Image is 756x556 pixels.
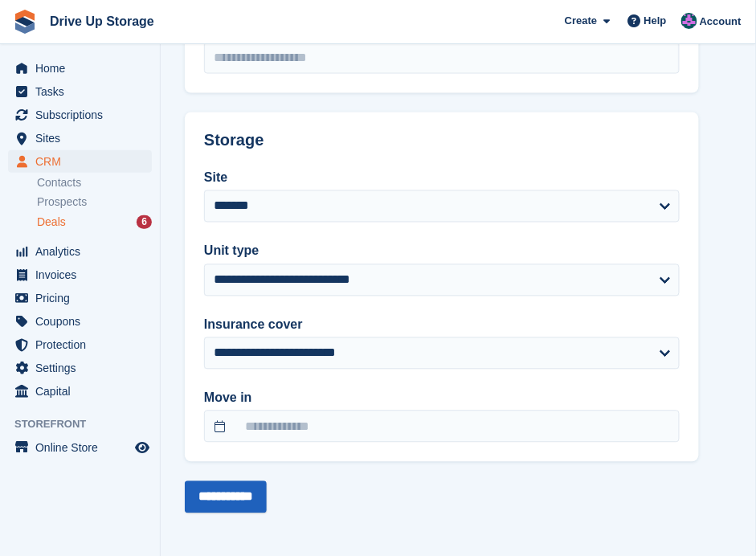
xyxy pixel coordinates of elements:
[8,357,152,379] a: menu
[37,194,152,211] a: Prospects
[133,438,152,457] a: Preview store
[35,287,132,309] span: Pricing
[204,132,680,150] h2: Storage
[8,240,152,263] a: menu
[35,310,132,333] span: Coupons
[37,214,152,231] a: Deals 6
[8,380,152,403] a: menu
[35,104,132,126] span: Subscriptions
[8,287,152,309] a: menu
[35,240,132,263] span: Analytics
[43,8,161,35] a: Drive Up Storage
[8,310,152,333] a: menu
[35,57,132,80] span: Home
[204,242,680,261] label: Unit type
[35,436,132,459] span: Online Store
[37,215,66,230] span: Deals
[8,333,152,356] a: menu
[8,264,152,286] a: menu
[37,194,87,210] span: Prospects
[700,14,742,30] span: Account
[565,13,597,29] span: Create
[14,416,160,432] span: Storefront
[644,13,667,29] span: Help
[8,80,152,103] a: menu
[8,104,152,126] a: menu
[35,264,132,286] span: Invoices
[137,215,152,229] div: 6
[37,175,152,190] a: Contacts
[35,357,132,379] span: Settings
[8,436,152,459] a: menu
[204,389,680,408] label: Move in
[681,13,697,29] img: Andy
[35,333,132,356] span: Protection
[35,127,132,149] span: Sites
[8,127,152,149] a: menu
[35,150,132,173] span: CRM
[8,57,152,80] a: menu
[204,169,680,188] label: Site
[35,380,132,403] span: Capital
[204,316,680,335] label: Insurance cover
[35,80,132,103] span: Tasks
[8,150,152,173] a: menu
[13,10,37,34] img: stora-icon-8386f47178a22dfd0bd8f6a31ec36ba5ce8667c1dd55bd0f319d3a0aa187defe.svg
